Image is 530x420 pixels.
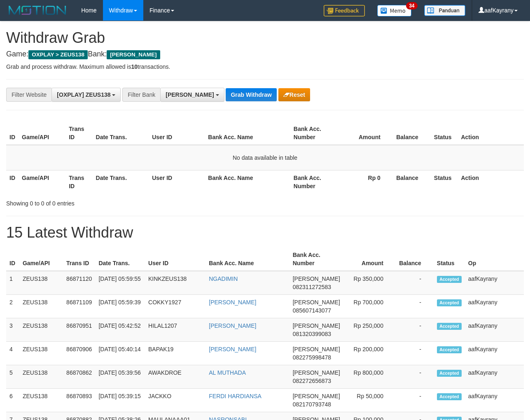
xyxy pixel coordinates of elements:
[63,365,95,389] td: 86870862
[95,342,145,365] td: [DATE] 05:40:14
[19,389,63,412] td: ZEUS138
[6,63,524,71] p: Grab and process withdraw. Maximum allowed is transactions.
[19,170,65,194] th: Game/API
[19,121,65,145] th: Game/API
[293,346,340,352] span: [PERSON_NAME]
[396,342,434,365] td: -
[95,295,145,318] td: [DATE] 05:59:39
[337,121,393,145] th: Amount
[145,365,205,389] td: AWAKDROE
[465,247,524,271] th: Op
[393,170,431,194] th: Balance
[95,247,145,271] th: Date Trans.
[324,5,365,16] img: Feedback.jpg
[293,393,340,399] span: [PERSON_NAME]
[6,365,19,389] td: 5
[63,318,95,342] td: 86870951
[6,88,51,102] div: Filter Website
[393,121,431,145] th: Balance
[28,50,88,59] span: OXPLAY > ZEUS138
[465,271,524,295] td: aafKayrany
[19,365,63,389] td: ZEUS138
[6,145,524,170] td: No data available in table
[293,369,340,376] span: [PERSON_NAME]
[19,295,63,318] td: ZEUS138
[145,342,205,365] td: BAPAK19
[290,247,343,271] th: Bank Acc. Number
[437,393,462,400] span: Accepted
[226,88,276,101] button: Grab Withdraw
[149,121,205,145] th: User ID
[343,295,396,318] td: Rp 700,000
[465,389,524,412] td: aafKayrany
[95,318,145,342] td: [DATE] 05:42:52
[6,247,19,271] th: ID
[396,365,434,389] td: -
[145,271,205,295] td: KINKZEUS138
[209,393,261,399] a: FERDI HARDIANSA
[6,50,524,58] h4: Game: Bank:
[458,170,524,194] th: Action
[6,196,215,208] div: Showing 0 to 0 of 0 entries
[6,121,19,145] th: ID
[343,247,396,271] th: Amount
[396,318,434,342] td: -
[396,389,434,412] td: -
[145,318,205,342] td: HILAL1207
[51,88,121,102] button: [OXPLAY] ZEUS138
[6,4,69,16] img: MOTION_logo.png
[293,299,340,306] span: [PERSON_NAME]
[434,247,465,271] th: Status
[205,121,290,145] th: Bank Acc. Name
[6,342,19,365] td: 4
[396,271,434,295] td: -
[205,247,289,271] th: Bank Acc. Name
[95,271,145,295] td: [DATE] 05:59:55
[209,322,256,329] a: [PERSON_NAME]
[19,318,63,342] td: ZEUS138
[93,121,149,145] th: Date Trans.
[149,170,205,194] th: User ID
[437,370,462,377] span: Accepted
[145,247,205,271] th: User ID
[145,295,205,318] td: COKKY1927
[19,342,63,365] td: ZEUS138
[424,5,465,16] img: panduan.png
[19,247,63,271] th: Game/API
[437,323,462,330] span: Accepted
[343,365,396,389] td: Rp 800,000
[343,342,396,365] td: Rp 200,000
[160,88,224,102] button: [PERSON_NAME]
[465,318,524,342] td: aafKayrany
[278,88,310,101] button: Reset
[63,247,95,271] th: Trans ID
[6,318,19,342] td: 3
[65,170,92,194] th: Trans ID
[293,307,331,314] span: Copy 085607143077 to clipboard
[107,50,160,59] span: [PERSON_NAME]
[6,271,19,295] td: 1
[343,271,396,295] td: Rp 350,000
[437,276,462,283] span: Accepted
[63,271,95,295] td: 86871120
[343,318,396,342] td: Rp 250,000
[57,91,110,98] span: [OXPLAY] ZEUS138
[209,346,256,352] a: [PERSON_NAME]
[209,275,238,282] a: NGADIMIN
[6,224,524,241] h1: 15 Latest Withdraw
[377,5,412,16] img: Button%20Memo.svg
[6,30,524,46] h1: Withdraw Grab
[431,170,458,194] th: Status
[431,121,458,145] th: Status
[63,389,95,412] td: 86870893
[6,170,19,194] th: ID
[396,295,434,318] td: -
[437,346,462,353] span: Accepted
[6,295,19,318] td: 2
[95,389,145,412] td: [DATE] 05:39:15
[209,299,256,306] a: [PERSON_NAME]
[293,378,331,384] span: Copy 082272656873 to clipboard
[293,322,340,329] span: [PERSON_NAME]
[19,271,63,295] td: ZEUS138
[131,63,138,70] strong: 10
